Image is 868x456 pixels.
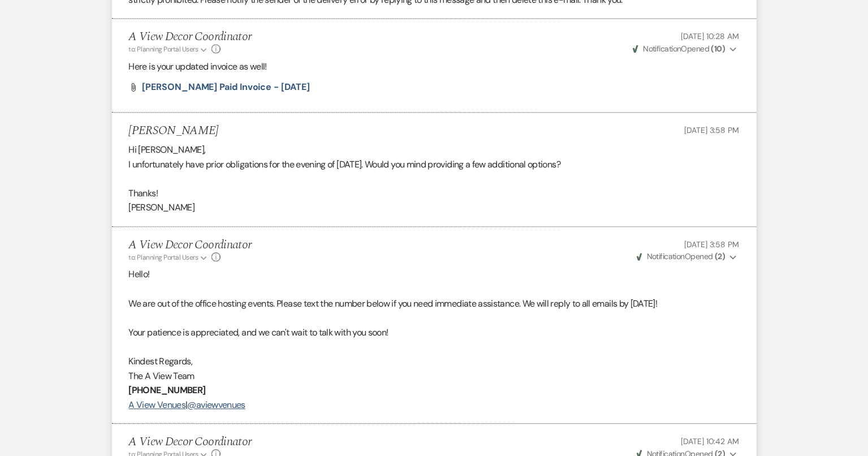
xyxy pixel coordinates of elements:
[684,125,739,135] span: [DATE] 3:58 PM
[129,435,252,449] h5: A View Decor Coordinator
[681,436,740,446] span: [DATE] 10:42 AM
[142,83,310,92] a: [PERSON_NAME] Paid Invoice - [DATE]
[715,251,725,261] strong: ( 2 )
[129,370,195,382] span: The A View Team
[129,238,252,252] h5: A View Decor Coordinator
[635,251,740,263] button: NotificationOpened (2)
[129,59,740,74] p: Here is your updated invoice as well!
[142,81,310,93] span: [PERSON_NAME] Paid Invoice - [DATE]
[129,45,198,54] span: to: Planning Portal Users
[129,253,198,262] span: to: Planning Portal Users
[129,355,193,367] span: Kindest Regards,
[647,251,685,261] span: Notification
[637,251,726,261] span: Opened
[129,267,740,282] p: Hello!
[129,143,740,157] p: Hi [PERSON_NAME],
[188,399,245,411] a: @aviewvenues
[681,31,740,41] span: [DATE] 10:28 AM
[129,252,209,263] button: to: Planning Portal Users
[129,298,658,309] span: We are out of the office hosting events. Please text the number below if you need immediate assis...
[129,44,209,54] button: to: Planning Portal Users
[129,157,740,172] p: I unfortunately have prior obligations for the evening of [DATE]. Would you mind providing a few ...
[684,239,739,249] span: [DATE] 3:58 PM
[631,43,739,55] button: NotificationOpened (10)
[129,384,206,396] strong: [PHONE_NUMBER]
[644,44,681,54] span: Notification
[129,186,740,201] p: Thanks!
[129,399,186,411] a: A View Venues
[185,399,187,411] span: |
[711,44,726,54] strong: ( 10 )
[633,44,726,54] span: Opened
[129,200,740,215] p: [PERSON_NAME]
[129,30,252,44] h5: A View Decor Coordinator
[129,124,219,138] h5: [PERSON_NAME]
[129,326,388,338] span: Your patience is appreciated, and we can't wait to talk with you soon!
